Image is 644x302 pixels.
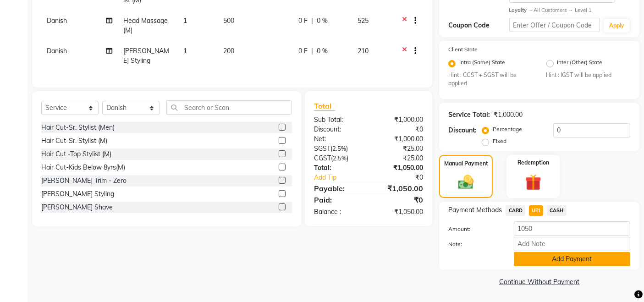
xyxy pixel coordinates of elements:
label: Fixed [493,137,506,145]
label: Amount: [441,225,506,233]
div: Total: [307,163,369,173]
label: Manual Payment [444,159,488,168]
div: Service Total: [448,110,490,120]
span: UPI [529,205,543,216]
div: ₹1,000.00 [494,110,523,120]
span: CGST [314,154,331,162]
div: ₹1,000.00 [369,134,430,144]
div: ₹0 [379,173,430,182]
div: Discount: [307,125,369,134]
div: ₹0 [369,194,430,205]
div: Hair Cut-Sr. Stylist (M) [41,136,107,146]
span: 210 [358,47,369,55]
div: [PERSON_NAME] Trim - Zero [41,176,127,186]
span: 500 [223,16,234,25]
div: Net: [307,134,369,144]
div: [PERSON_NAME] Styling [41,189,114,199]
label: Inter (Other) State [557,58,603,69]
span: SGST [314,144,330,153]
div: All Customers → Level 1 [509,6,630,14]
span: 0 % [317,16,328,26]
div: Sub Total: [307,115,369,125]
div: Hair Cut-Kids Below 8yrs(M) [41,163,125,172]
button: Apply [604,19,630,33]
img: _cash.svg [453,173,478,191]
a: Continue Without Payment [441,277,638,287]
a: Add Tip [307,173,379,182]
label: Note: [441,240,506,248]
div: Discount: [448,126,477,135]
label: Intra (Same) State [459,58,505,69]
span: | [311,16,313,26]
input: Add Note [514,237,630,251]
div: ₹25.00 [369,144,430,154]
div: Paid: [307,194,369,205]
span: 525 [358,16,369,25]
input: Search or Scan [166,100,292,115]
span: 200 [223,47,234,55]
div: Payable: [307,183,369,194]
span: 0 % [317,46,328,56]
span: [PERSON_NAME] Styling [123,47,169,65]
div: ₹1,000.00 [369,115,430,125]
span: Total [314,101,335,111]
span: 1 [183,47,187,55]
span: Danish [47,16,67,25]
span: 2.5% [332,145,346,152]
div: ₹1,050.00 [369,207,430,217]
strong: Loyalty → [509,7,534,13]
input: Enter Offer / Coupon Code [509,18,600,32]
span: Danish [47,47,67,55]
span: | [311,46,313,56]
div: Coupon Code [448,21,509,30]
span: 2.5% [333,154,347,162]
div: Hair Cut -Top Stylist (M) [41,149,111,159]
span: 0 F [298,16,308,26]
label: Percentage [493,125,522,133]
input: Amount [514,221,630,236]
small: Hint : CGST + SGST will be applied [448,71,532,88]
label: Redemption [517,159,549,167]
div: [PERSON_NAME] Shave [41,203,113,212]
span: Payment Methods [448,205,502,215]
div: ₹1,050.00 [369,183,430,194]
div: Balance : [307,207,369,217]
span: 0 F [298,46,308,56]
small: Hint : IGST will be applied [546,71,630,79]
div: ( ) [307,154,369,163]
button: Add Payment [514,252,630,266]
div: ₹25.00 [369,154,430,163]
div: ( ) [307,144,369,154]
label: Client State [448,45,478,54]
div: ₹1,050.00 [369,163,430,173]
span: Head Massage (M) [123,16,168,34]
div: ₹0 [369,125,430,134]
div: Hair Cut-Sr. Stylist (Men) [41,123,115,132]
span: CASH [547,205,567,216]
span: CARD [506,205,525,216]
img: _gift.svg [520,172,546,192]
span: 1 [183,16,187,25]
